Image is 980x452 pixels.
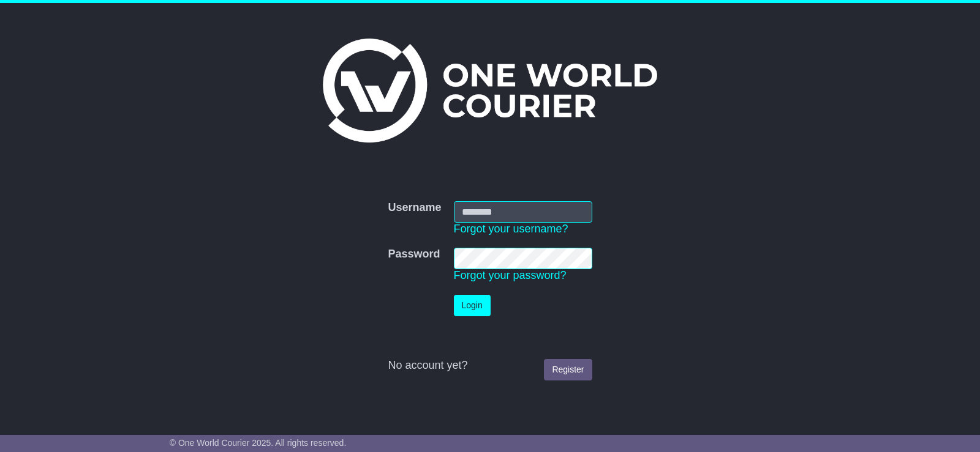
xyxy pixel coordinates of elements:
[544,359,592,380] a: Register
[454,223,568,235] a: Forgot your username?
[388,248,440,261] label: Password
[388,201,441,215] label: Username
[454,269,567,281] a: Forgot your password?
[170,438,347,448] span: © One World Courier 2025. All rights reserved.
[454,295,491,316] button: Login
[323,39,657,143] img: One World
[388,359,592,372] div: No account yet?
